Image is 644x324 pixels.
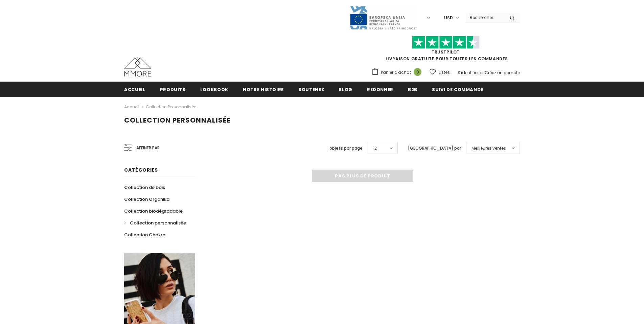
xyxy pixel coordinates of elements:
a: Produits [160,82,186,97]
span: Panier d'achat [381,69,411,76]
a: Accueil [124,103,139,111]
span: or [480,70,484,75]
span: 12 [373,145,377,152]
span: B2B [408,86,417,93]
span: Collection personnalisée [130,220,186,226]
span: Collection personnalisée [124,115,230,125]
a: B2B [408,82,417,97]
a: Redonner [367,82,393,97]
a: Collection Chakra [124,229,165,241]
span: Notre histoire [243,86,284,93]
a: soutenez [298,82,324,97]
span: Suivi de commande [432,86,483,93]
span: Affiner par [136,144,160,152]
span: LIVRAISON GRATUITE POUR TOUTES LES COMMANDES [371,39,520,62]
a: Blog [339,82,352,97]
span: Lookbook [200,86,228,93]
span: soutenez [298,86,324,93]
img: Cas MMORE [124,58,151,77]
span: USD [444,15,453,21]
a: Collection Organika [124,193,169,205]
span: Collection de bois [124,184,165,191]
a: Collection de bois [124,181,165,193]
a: Notre histoire [243,82,284,97]
a: Collection personnalisée [124,217,186,229]
a: Lookbook [200,82,228,97]
span: Produits [160,86,186,93]
span: Collection biodégradable [124,208,183,214]
img: Faites confiance aux étoiles pilotes [412,36,480,49]
span: Catégories [124,167,158,173]
a: Panier d'achat 0 [371,67,425,78]
span: Accueil [124,86,145,93]
a: S'identifier [458,70,479,75]
a: Collection personnalisée [146,104,196,110]
img: Javni Razpis [349,5,417,30]
a: Créez un compte [485,70,520,75]
label: [GEOGRAPHIC_DATA] par [408,145,461,152]
a: Javni Razpis [349,15,417,20]
span: Collection Chakra [124,232,165,238]
label: objets par page [329,145,363,152]
a: Listes [430,66,450,78]
a: TrustPilot [432,49,460,55]
a: Accueil [124,82,145,97]
a: Collection biodégradable [124,205,183,217]
span: Blog [339,86,352,93]
span: Collection Organika [124,196,169,202]
input: Search Site [466,13,505,22]
a: Suivi de commande [432,82,483,97]
span: Listes [439,69,450,76]
span: Redonner [367,86,393,93]
span: Meilleures ventes [471,145,506,152]
span: 0 [414,68,421,76]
